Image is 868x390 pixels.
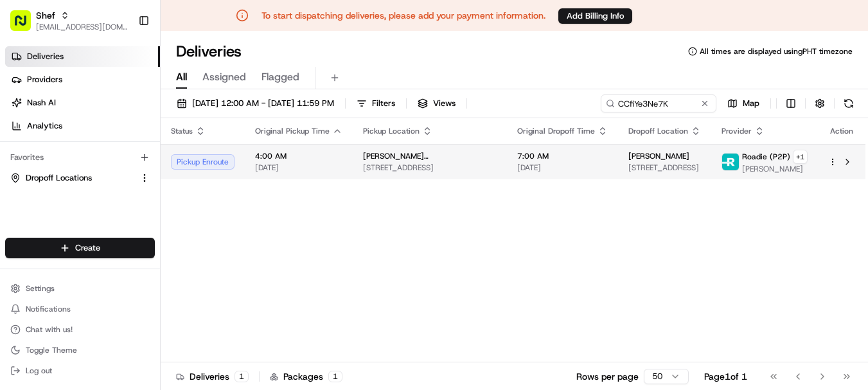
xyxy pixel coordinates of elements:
img: Nash [13,13,39,39]
button: Settings [5,279,155,297]
span: Dropoff Locations [26,172,92,184]
p: Rows per page [576,370,639,383]
span: [PERSON_NAME] [742,164,808,174]
div: 📗 [13,254,23,264]
span: Roadie (P2P) [742,152,790,162]
img: roadie-logo-v2.jpg [722,154,739,170]
span: Settings [26,283,55,294]
img: 8571987876998_91fb9ceb93ad5c398215_72.jpg [27,123,50,146]
button: Log out [5,362,155,380]
a: Analytics [5,116,160,136]
input: Clear [33,83,212,96]
span: [DATE] [100,199,126,209]
span: Original Dropoff Time [517,126,595,136]
span: Create [75,242,100,254]
span: Provider [722,126,752,136]
button: Shef[EMAIL_ADDRESS][DOMAIN_NAME] [5,5,133,36]
span: Views [433,98,456,109]
span: Pickup Location [363,126,420,136]
a: Nash AI [5,93,160,113]
span: • [93,199,97,209]
button: Shef [36,9,55,22]
div: Favorites [5,147,155,168]
span: Filters [372,98,395,109]
span: Chat with us! [26,324,73,335]
span: Shef Support [40,199,90,209]
span: [PERSON_NAME] [628,151,689,161]
a: Dropoff Locations [10,172,134,184]
span: Dropoff Location [628,126,688,136]
h1: Deliveries [176,41,242,62]
span: Status [171,126,193,136]
span: Analytics [27,120,62,132]
a: Providers [5,69,160,90]
button: See all [199,164,234,180]
div: 1 [328,371,342,382]
div: Deliveries [176,370,249,383]
button: Add Billing Info [558,8,632,24]
button: Refresh [840,94,858,112]
div: Past conversations [13,167,86,177]
button: Views [412,94,461,112]
input: Type to search [601,94,716,112]
span: Assigned [202,69,246,85]
span: API Documentation [121,253,206,265]
button: Start new chat [218,127,234,142]
button: Map [722,94,765,112]
button: +1 [793,150,808,164]
div: Action [828,126,855,136]
span: Original Pickup Time [255,126,330,136]
button: Chat with us! [5,321,155,339]
span: Deliveries [27,51,64,62]
span: Log out [26,366,52,376]
span: Knowledge Base [26,253,98,265]
span: 7:00 AM [517,151,608,161]
div: 1 [235,371,249,382]
div: Packages [270,370,342,383]
span: [DATE] [255,163,342,173]
div: Page 1 of 1 [704,370,747,383]
button: Dropoff Locations [5,168,155,188]
a: Add Billing Info [558,8,632,24]
button: [EMAIL_ADDRESS][DOMAIN_NAME] [36,22,128,32]
a: 📗Knowledge Base [8,247,103,270]
div: Start new chat [58,123,211,136]
span: Pylon [128,284,155,294]
p: Welcome 👋 [13,51,234,72]
button: Filters [351,94,401,112]
a: Powered byPylon [91,283,155,294]
button: [DATE] 12:00 AM - [DATE] 11:59 PM [171,94,340,112]
span: [PERSON_NAME] ([PHONE_NUMBER]) [363,151,497,161]
a: Deliveries [5,46,160,67]
span: 4:00 AM [255,151,342,161]
p: To start dispatching deliveries, please add your payment information. [261,9,545,22]
img: Shef Support [13,187,33,208]
button: Notifications [5,300,155,318]
span: [DATE] [517,163,608,173]
span: All times are displayed using PHT timezone [700,46,853,57]
a: 💻API Documentation [103,247,211,270]
span: [DATE] 12:00 AM - [DATE] 11:59 PM [192,98,334,109]
span: Map [743,98,759,109]
span: Flagged [261,69,299,85]
span: Providers [27,74,62,85]
div: We're available if you need us! [58,136,177,146]
span: All [176,69,187,85]
span: Nash AI [27,97,56,109]
span: [STREET_ADDRESS] [363,163,497,173]
button: Create [5,238,155,258]
span: [STREET_ADDRESS] [628,163,701,173]
span: Toggle Theme [26,345,77,355]
button: Toggle Theme [5,341,155,359]
img: 1736555255976-a54dd68f-1ca7-489b-9aae-adbdc363a1c4 [13,123,36,146]
span: Notifications [26,304,71,314]
div: 💻 [109,254,119,264]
